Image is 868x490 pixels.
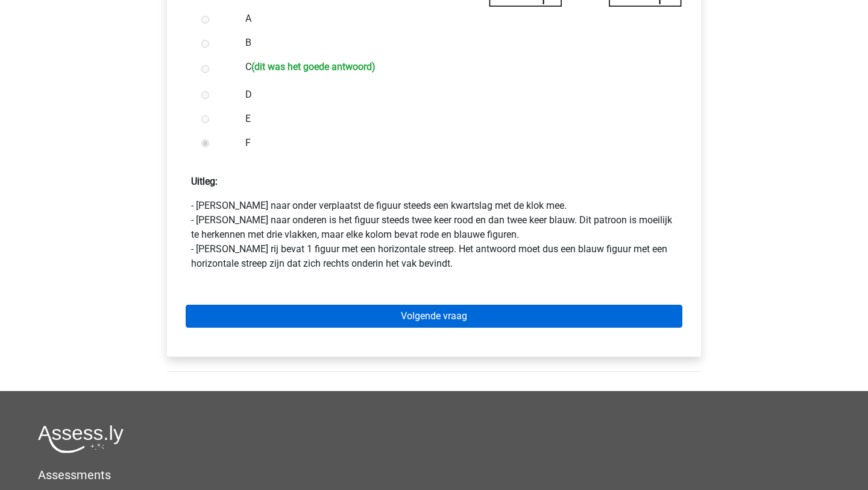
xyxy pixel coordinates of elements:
[251,61,376,72] h6: (dit was het goede antwoord)
[186,305,682,328] a: Volgende vraag
[191,199,677,271] p: - [PERSON_NAME] naar onder verplaatst de figuur steeds een kwartslag met de klok mee. - [PERSON_N...
[245,36,662,50] label: B
[245,136,662,150] label: F
[38,425,124,453] img: Assessly logo
[191,176,218,187] strong: Uitleg:
[245,11,662,26] label: A
[245,60,662,77] label: C
[245,112,662,126] label: E
[245,87,662,102] label: D
[38,468,830,482] h5: Assessments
